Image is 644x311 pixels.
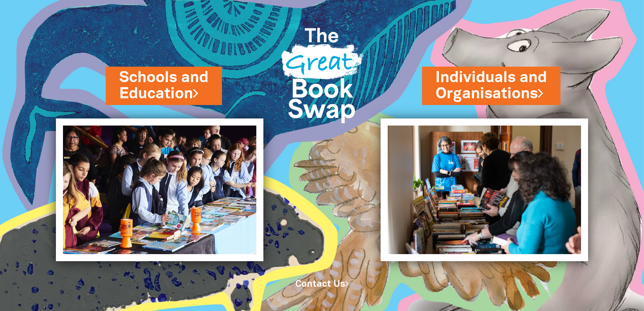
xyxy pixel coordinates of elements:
a: Individuals andOrganisations [436,67,547,104]
img: Schools and Education [56,118,263,261]
a: Schools andEducation [119,67,208,104]
a: Contact Us [295,280,349,288]
img: Great Bookswap logo [273,8,371,137]
img: Individuals and Organisations [381,118,588,261]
